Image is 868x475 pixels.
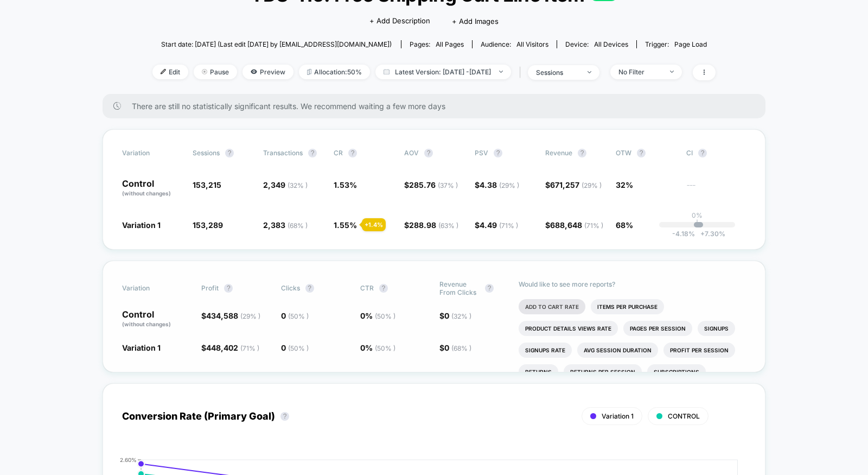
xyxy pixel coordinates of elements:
[410,40,464,48] div: Pages:
[499,221,518,230] span: ( 71 % )
[692,211,703,219] p: 0%
[623,321,692,336] li: Pages Per Session
[480,180,519,189] span: 4.38
[545,149,572,157] span: Revenue
[263,180,308,189] span: 2,349
[194,65,237,79] span: Pause
[674,40,707,48] span: Page Load
[452,17,499,26] span: + Add Images
[263,220,308,230] span: 2,383
[663,343,735,358] li: Profit Per Session
[439,280,480,296] span: Revenue From Clicks
[519,280,746,288] p: Would like to see more reports?
[439,343,471,352] span: $
[152,65,188,79] span: Edit
[516,65,528,80] span: |
[695,230,725,238] span: 7.30 %
[242,65,293,79] span: Preview
[201,343,259,352] span: $
[224,284,233,293] button: ?
[404,220,458,230] span: $
[475,220,518,230] span: $
[436,40,464,48] span: all pages
[516,40,548,48] span: All Visitors
[647,364,706,379] li: Subscriptions
[409,220,458,230] span: 288.98
[424,149,433,157] button: ?
[362,218,386,231] div: + 1.4 %
[616,149,675,157] span: OTW
[698,321,735,336] li: Signups
[334,149,343,157] span: CR
[451,312,471,320] span: ( 32 % )
[225,149,234,157] button: ?
[161,69,166,74] img: edit
[360,343,395,352] span: 0 %
[281,311,309,320] span: 0
[122,310,190,328] p: Control
[475,180,519,189] span: $
[122,179,182,198] p: Control
[360,284,374,292] span: CTR
[348,149,357,157] button: ?
[480,220,518,230] span: 4.49
[582,181,602,189] span: ( 29 % )
[444,343,471,352] span: 0
[263,149,303,157] span: Transactions
[307,69,311,75] img: rebalance
[334,220,357,230] span: 1.55 %
[481,40,548,48] div: Audience:
[202,69,207,74] img: end
[578,149,586,157] button: ?
[379,284,388,293] button: ?
[536,68,579,77] div: sessions
[686,149,746,157] span: CI
[375,312,395,320] span: ( 50 % )
[637,149,646,157] button: ?
[519,321,618,336] li: Product Details Views Rate
[122,321,171,327] span: (without changes)
[594,40,628,48] span: all devices
[305,284,314,293] button: ?
[670,71,674,73] img: end
[281,284,300,292] span: Clicks
[564,364,642,379] li: Returns Per Session
[280,412,289,421] button: ?
[519,364,558,379] li: Returns
[451,344,471,352] span: ( 68 % )
[281,343,309,352] span: 0
[369,16,430,27] span: + Add Description
[193,180,221,189] span: 153,215
[494,149,502,157] button: ?
[519,299,585,314] li: Add To Cart Rate
[584,221,603,230] span: ( 71 % )
[438,181,458,189] span: ( 37 % )
[360,311,395,320] span: 0 %
[698,149,707,157] button: ?
[616,180,633,189] span: 32%
[672,230,695,238] span: -4.18 %
[519,343,572,358] li: Signups Rate
[201,284,219,292] span: Profit
[557,40,636,48] span: Device:
[206,343,259,352] span: 448,402
[485,284,494,293] button: ?
[545,180,602,189] span: $
[122,190,171,197] span: (without changes)
[696,219,698,227] p: |
[288,344,309,352] span: ( 50 % )
[288,221,308,230] span: ( 68 % )
[206,311,260,320] span: 434,588
[438,221,458,230] span: ( 63 % )
[120,457,137,463] tspan: 2.60%
[602,412,634,420] span: Variation 1
[375,65,511,79] span: Latest Version: [DATE] - [DATE]
[588,71,591,73] img: end
[550,220,603,230] span: 688,648
[577,343,658,358] li: Avg Session Duration
[308,149,317,157] button: ?
[288,181,308,189] span: ( 32 % )
[686,182,746,198] span: ---
[193,149,220,157] span: Sessions
[475,149,488,157] span: PSV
